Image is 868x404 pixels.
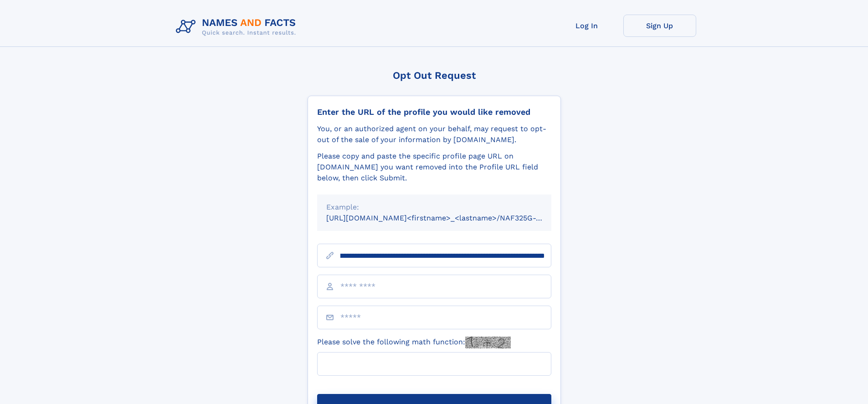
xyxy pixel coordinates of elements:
[317,337,511,348] label: Please solve the following math function:
[308,70,561,81] div: Opt Out Request
[550,15,623,37] a: Log In
[172,15,303,39] img: Logo Names and Facts
[326,214,569,222] small: [URL][DOMAIN_NAME]<firstname>_<lastname>/NAF325G-xxxxxxxx
[317,123,551,145] div: You, or an authorized agent on your behalf, may request to opt-out of the sale of your informatio...
[326,202,542,213] div: Example:
[623,15,696,37] a: Sign Up
[317,107,551,117] div: Enter the URL of the profile you would like removed
[317,151,551,184] div: Please copy and paste the specific profile page URL on [DOMAIN_NAME] you want removed into the Pr...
